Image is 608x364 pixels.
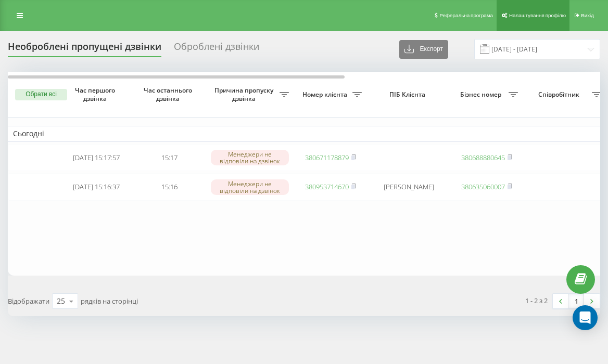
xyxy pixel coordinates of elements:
[8,41,161,57] div: Необроблені пропущені дзвінки
[581,12,594,18] span: Вихід
[68,86,124,102] span: Час першого дзвінка
[305,153,349,162] a: 380671178879
[133,173,206,201] td: 15:16
[376,90,441,99] span: ПІБ Клієнта
[525,295,548,306] div: 1 - 2 з 2
[305,182,349,191] a: 380953714670
[57,296,65,306] div: 25
[509,12,566,18] span: Налаштування профілю
[211,179,289,195] div: Менеджери не відповіли на дзвінок
[568,294,584,308] a: 1
[461,153,505,162] a: 380688880645
[174,41,259,57] div: Оброблені дзвінки
[133,144,206,172] td: 15:17
[399,40,448,59] button: Експорт
[211,150,289,165] div: Менеджери не відповіли на дзвінок
[461,182,505,191] a: 380635060007
[367,173,450,201] td: [PERSON_NAME]
[573,305,598,330] div: Open Intercom Messenger
[439,12,493,18] span: Реферальна програма
[81,296,138,306] span: рядків на сторінці
[211,86,280,102] span: Причина пропуску дзвінка
[141,86,197,102] span: Час останнього дзвінка
[528,90,592,99] span: Співробітник
[60,173,133,201] td: [DATE] 15:16:37
[15,89,67,100] button: Обрати всі
[8,296,49,306] span: Відображати
[455,90,509,99] span: Бізнес номер
[299,90,352,99] span: Номер клієнта
[60,144,133,172] td: [DATE] 15:17:57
